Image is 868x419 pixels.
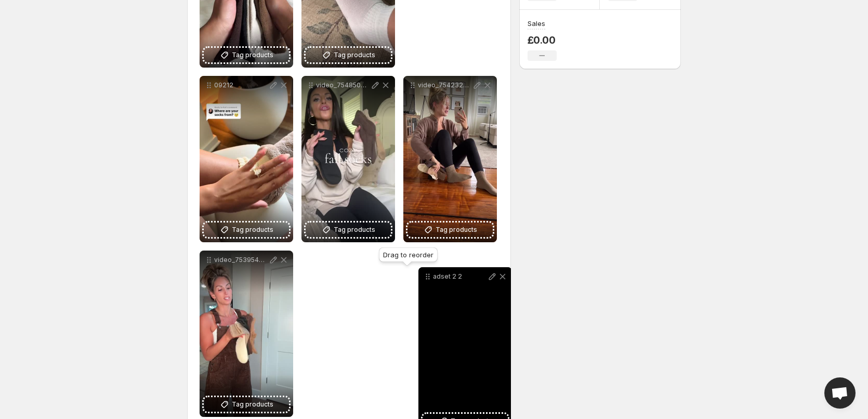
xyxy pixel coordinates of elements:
div: Open chat [824,377,856,409]
span: Tag products [334,50,375,60]
button: Tag products [306,48,391,62]
button: Tag products [407,222,493,237]
span: Tag products [334,225,375,235]
span: Tag products [232,50,273,60]
div: video_7542323527215549751Tag products [403,76,497,242]
p: video_7542323527215549751 [418,81,472,89]
div: video_7548508706942487863Tag products [301,76,395,242]
span: Tag products [232,399,273,410]
p: video_7548508706942487863 [316,81,370,89]
button: Tag products [306,222,391,237]
span: Tag products [232,225,273,235]
h3: Sales [528,18,545,29]
p: 09212 [214,81,268,89]
div: video_7539547516354825485Tag products [200,251,293,417]
p: adset 2 2 [433,272,487,281]
p: video_7539547516354825485 [214,256,268,264]
button: Tag products [204,397,289,412]
button: Tag products [204,222,289,237]
div: 09212Tag products [200,76,293,242]
button: Tag products [204,48,289,62]
p: £0.00 [528,34,557,46]
span: Tag products [436,225,477,235]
